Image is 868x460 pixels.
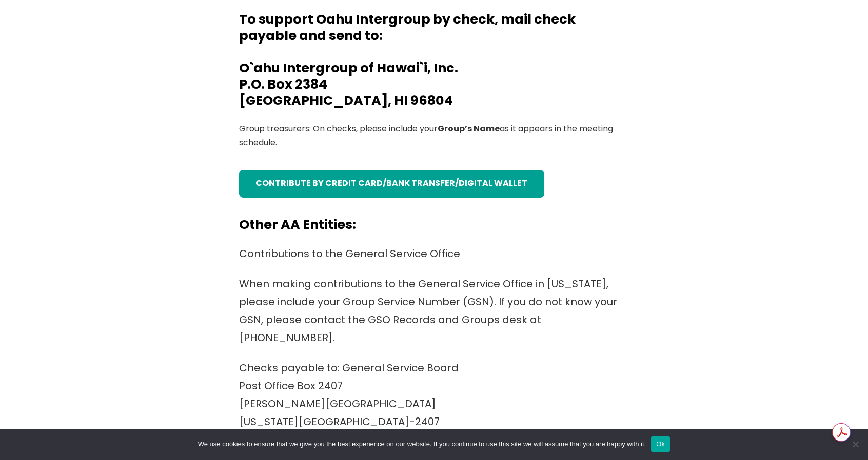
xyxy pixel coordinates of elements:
[239,121,629,150] p: Group treasurers: On checks, please include your as it appears in the meeting schedule.
[239,11,629,109] h4: To support Oahu Intergroup by check, mail check payable and send to: O`ahu Intergroup of Hawai`i,...
[438,122,500,134] strong: Group’s Name
[651,436,670,452] button: Ok
[239,200,629,233] h4: Other AA Entities:
[239,170,544,198] a: contribute by credit card/bank transfer/digital wallet
[239,245,629,263] p: Contributions to the General Service Office
[850,439,860,449] span: No
[239,275,629,347] p: When making contributions to the General Service Office in [US_STATE], please include your Group ...
[198,439,646,449] span: We use cookies to ensure that we give you the best experience on our website. If you continue to ...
